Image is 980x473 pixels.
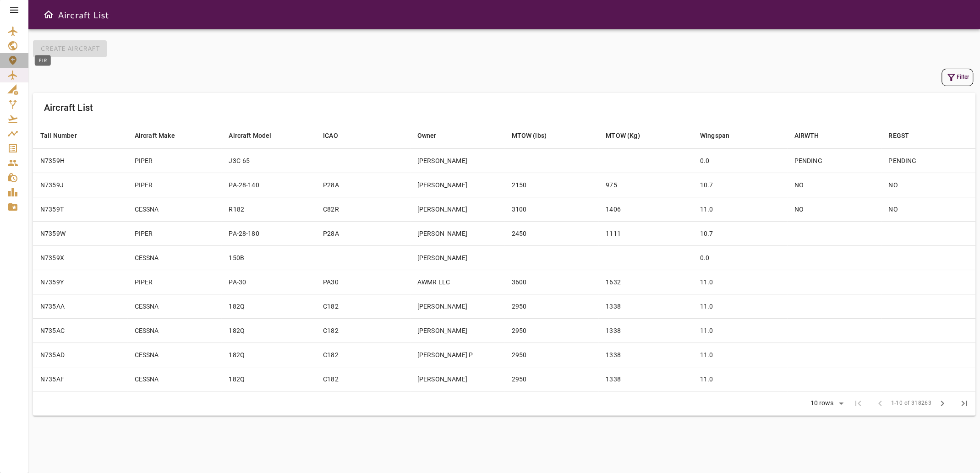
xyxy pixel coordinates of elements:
td: [PERSON_NAME] [410,294,504,318]
td: PENDING [787,148,881,173]
td: C82R [316,197,410,221]
td: N735AD [33,343,127,367]
td: 2950 [504,343,598,367]
td: 1338 [598,294,693,318]
td: CESSNA [127,343,222,367]
td: 2150 [504,173,598,197]
td: C182 [316,367,410,391]
td: 150B [221,245,316,270]
div: FIR [35,55,51,66]
td: 2950 [504,318,598,343]
div: MTOW (Kg) [606,130,640,141]
button: Open drawer [39,5,58,24]
div: ICAO [323,130,338,141]
td: CESSNA [127,245,222,270]
td: AWMR LLC [410,270,504,294]
td: [PERSON_NAME] [410,148,504,173]
span: Wingspan [700,130,741,141]
td: 11.0 [693,270,787,294]
div: AIRWTH [794,130,819,141]
td: NO [787,173,881,197]
td: CESSNA [127,367,222,391]
td: C182 [316,294,410,318]
button: Filter [942,69,973,86]
span: First Page [847,392,869,414]
span: Next Page [931,392,953,414]
td: P28A [316,221,410,245]
td: NO [787,197,881,221]
td: 1338 [598,318,693,343]
td: [PERSON_NAME] [410,367,504,391]
span: chevron_right [937,398,948,409]
td: 182Q [221,294,316,318]
td: PENDING [881,148,975,173]
td: PA-30 [221,270,316,294]
span: REGST [888,130,921,141]
td: 3600 [504,270,598,294]
td: N7359H [33,148,127,173]
div: Aircraft Make [135,130,175,141]
td: 10.7 [693,173,787,197]
div: Owner [417,130,437,141]
td: N7359J [33,173,127,197]
td: [PERSON_NAME] [410,221,504,245]
div: MTOW (lbs) [511,130,547,141]
td: 11.0 [693,367,787,391]
td: 1111 [598,221,693,245]
td: PA-28-140 [221,173,316,197]
td: NO [881,173,975,197]
td: 1338 [598,367,693,391]
div: 10 rows [808,399,836,407]
span: MTOW (lbs) [511,130,558,141]
td: PIPER [127,221,222,245]
td: PIPER [127,148,222,173]
td: 975 [598,173,693,197]
td: N7359X [33,245,127,270]
td: 0.0 [693,245,787,270]
td: NO [881,197,975,221]
span: AIRWTH [794,130,831,141]
span: 1-10 of 318263 [891,399,931,408]
div: Aircraft Model [229,130,271,141]
span: Tail Number [40,130,89,141]
td: N735AC [33,318,127,343]
td: N735AA [33,294,127,318]
div: 10 rows [804,397,847,410]
td: PA-28-180 [221,221,316,245]
span: Owner [417,130,449,141]
div: Tail Number [40,130,77,141]
td: R182 [221,197,316,221]
td: 11.0 [693,294,787,318]
td: 11.0 [693,318,787,343]
h6: Aircraft List [44,100,93,115]
td: [PERSON_NAME] [410,318,504,343]
td: PIPER [127,270,222,294]
td: 10.7 [693,221,787,245]
td: 0.0 [693,148,787,173]
span: last_page [959,398,970,409]
td: 182Q [221,367,316,391]
td: N7359W [33,221,127,245]
td: CESSNA [127,318,222,343]
td: 1338 [598,343,693,367]
td: C182 [316,318,410,343]
td: [PERSON_NAME] P [410,343,504,367]
td: [PERSON_NAME] [410,173,504,197]
td: N7359T [33,197,127,221]
td: PIPER [127,173,222,197]
td: C182 [316,343,410,367]
div: Wingspan [700,130,729,141]
td: 11.0 [693,343,787,367]
td: 2450 [504,221,598,245]
td: 2950 [504,367,598,391]
td: CESSNA [127,294,222,318]
td: 11.0 [693,197,787,221]
td: [PERSON_NAME] [410,245,504,270]
span: ICAO [323,130,350,141]
td: 182Q [221,343,316,367]
td: PA30 [316,270,410,294]
span: MTOW (Kg) [606,130,652,141]
td: J3C-65 [221,148,316,173]
td: 2950 [504,294,598,318]
span: Aircraft Make [135,130,187,141]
